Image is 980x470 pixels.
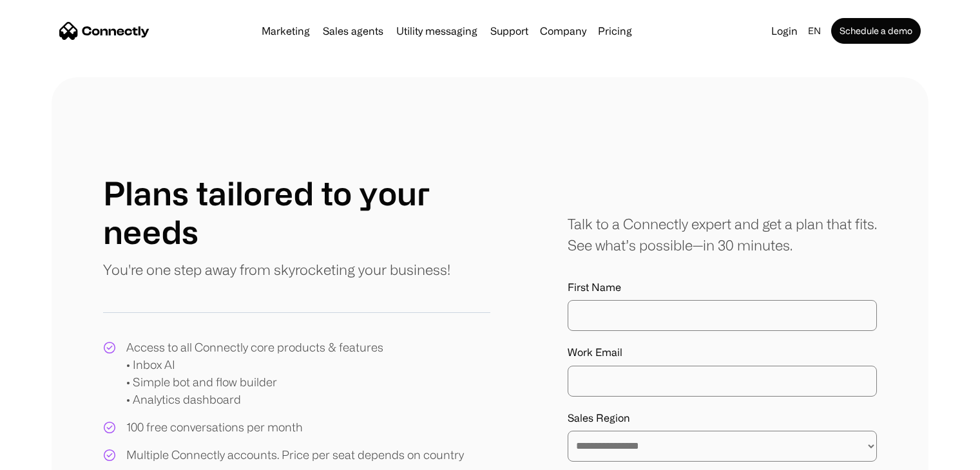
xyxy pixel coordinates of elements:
[568,213,877,256] div: Talk to a Connectly expert and get a plan that fits. See what’s possible—in 30 minutes.
[766,22,803,40] a: Login
[126,339,383,408] div: Access to all Connectly core products & features • Inbox AI • Simple bot and flow builder • Analy...
[803,22,829,40] div: en
[126,418,303,436] div: 100 free conversations per month
[256,26,315,36] a: Marketing
[485,26,533,36] a: Support
[59,21,149,41] a: home
[568,281,877,294] label: First Name
[568,346,877,359] label: Work Email
[103,174,490,251] h1: Plans tailored to your needs
[26,447,77,465] ul: Language list
[831,18,921,44] a: Schedule a demo
[126,446,464,464] div: Multiple Connectly accounts. Price per seat depends on country
[13,446,77,465] aside: Language selected: English
[540,22,586,40] div: Company
[391,26,483,36] a: Utility messaging
[568,412,877,424] label: Sales Region
[103,259,450,280] p: You're one step away from skyrocketing your business!
[593,26,637,36] a: Pricing
[536,22,590,40] div: Company
[318,26,389,36] a: Sales agents
[808,22,821,40] div: en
